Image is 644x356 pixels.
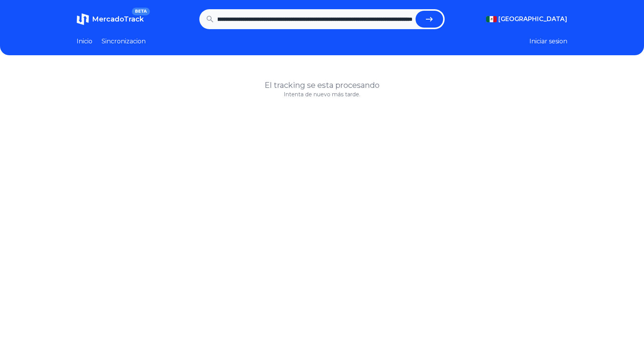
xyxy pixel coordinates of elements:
[132,8,150,15] span: BETA
[529,37,567,46] button: Iniciar sesion
[486,15,567,24] button: [GEOGRAPHIC_DATA]
[77,13,144,25] a: MercadoTrackBETA
[77,91,567,98] p: Intenta de nuevo más tarde.
[77,80,567,91] h1: El tracking se esta procesando
[102,37,146,46] a: Sincronizacion
[92,15,144,23] span: MercadoTrack
[77,37,92,46] a: Inicio
[498,15,567,24] span: [GEOGRAPHIC_DATA]
[486,16,497,22] img: Mexico
[77,13,89,25] img: MercadoTrack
